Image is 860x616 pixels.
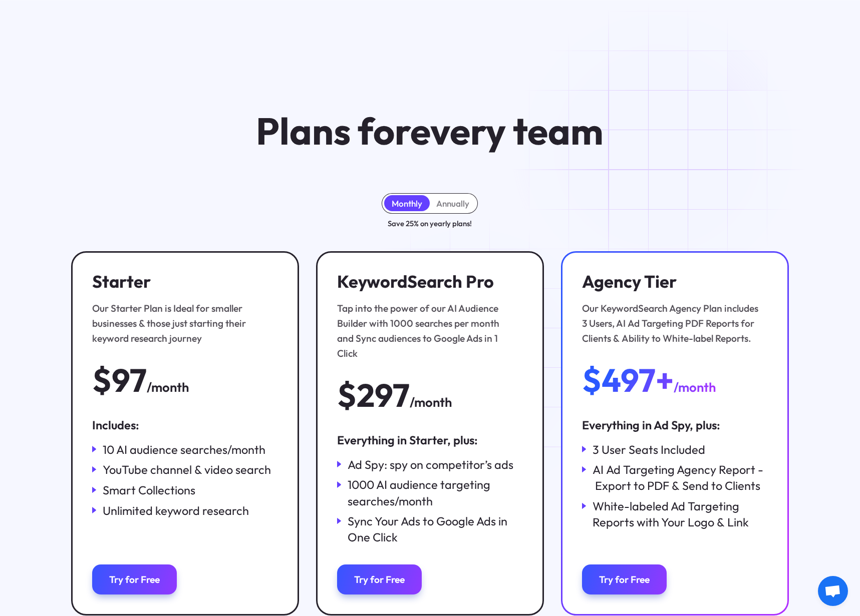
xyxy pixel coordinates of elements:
[337,272,517,292] h3: KeywordSearch Pro
[582,564,667,594] a: Try for Free
[410,392,452,412] div: /month
[818,576,848,606] div: Aprire la chat
[593,461,768,493] div: AI Ad Targeting Agency Report - Export to PDF & Send to Clients
[337,301,517,361] div: Tap into the power of our AI Audience Builder with 1000 searches per month and Sync audiences to ...
[582,301,762,346] div: Our KeywordSearch Agency Plan includes 3 Users, AI Ad Targeting PDF Reports for Clients & Ability...
[593,441,705,457] div: 3 User Seats Included
[599,573,650,585] div: Try for Free
[256,111,604,151] h1: Plans for
[337,564,422,594] a: Try for Free
[348,476,523,508] div: 1000 AI audience targeting searches/month
[593,498,768,530] div: White-labeled Ad Targeting Reports with Your Logo & Link
[582,272,762,292] h3: Agency Tier
[92,363,147,397] div: $97
[103,482,195,498] div: Smart Collections
[337,432,523,448] div: Everything in Starter, plus:
[354,573,405,585] div: Try for Free
[392,198,422,209] div: Monthly
[348,513,523,545] div: Sync Your Ads to Google Ads in One Click
[109,573,160,585] div: Try for Free
[92,301,272,346] div: Our Starter Plan is Ideal for smaller businesses & those just starting their keyword research jou...
[92,564,177,594] a: Try for Free
[92,417,278,433] div: Includes:
[388,218,472,230] div: Save 25% on yearly plans!
[348,456,513,472] div: Ad Spy: spy on competitor’s ads
[674,377,716,397] div: /month
[103,502,249,518] div: Unlimited keyword research
[103,461,271,477] div: YouTube channel & video search
[582,363,674,397] div: $497+
[436,198,469,209] div: Annually
[337,378,410,412] div: $297
[410,107,604,155] span: every team
[582,417,768,433] div: Everything in Ad Spy, plus:
[147,377,189,397] div: /month
[92,272,272,292] h3: Starter
[103,441,265,457] div: 10 AI audience searches/month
